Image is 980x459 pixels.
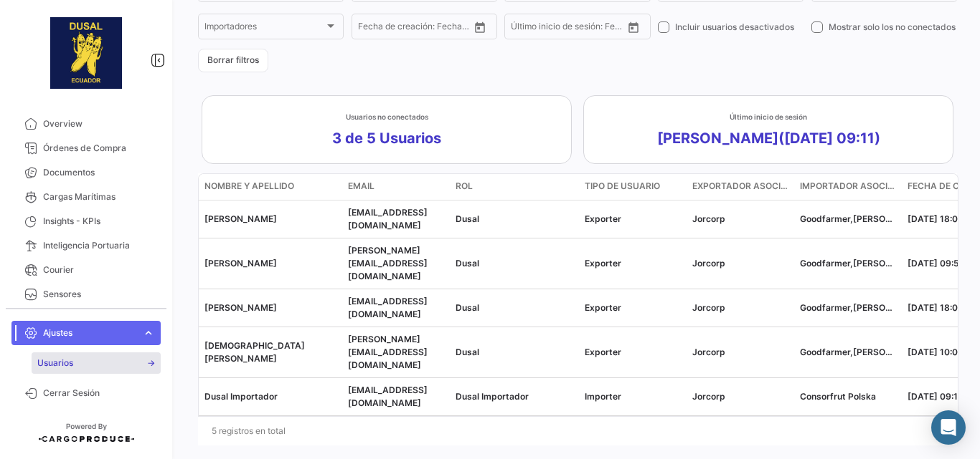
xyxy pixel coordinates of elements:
[358,24,407,34] input: Fecha Desde
[142,327,155,339] span: expand_more
[199,174,342,200] datatable-header-cell: Nombre y Apellido
[204,24,324,34] span: Importadores
[11,209,161,233] a: Insights - KPIs
[11,185,161,209] a: Cargas Marítimas
[687,174,794,200] datatable-header-cell: Exportador asociado
[198,413,957,449] div: 5 registros en total
[204,180,294,193] span: Nombre y Apellido
[43,327,136,339] span: Ajustes
[342,174,450,200] datatable-header-cell: Email
[11,233,161,258] a: Inteligencia Portuaria
[37,357,73,369] span: Usuarios
[829,21,956,34] span: Mostrar solo los no conectados
[692,257,788,270] p: Jorcorp
[579,174,687,200] datatable-header-cell: Tipo de usuario
[198,49,268,72] button: Borrar filtros
[416,24,469,34] input: Fecha Hasta
[11,112,161,136] a: Overview
[43,264,155,276] span: Courier
[348,296,428,319] span: stapia@dusal.com.ec
[908,391,963,402] span: [DATE] 09:18
[692,390,788,403] p: Jorcorp
[692,301,788,314] p: Jorcorp
[800,213,896,226] p: Goodfarmer,[PERSON_NAME] (Trading LLC),Waha Fruits,Salco,[PERSON_NAME],GoGo Qingdao Limited,[PERS...
[469,16,491,38] button: Open calendar
[43,387,155,400] span: Cerrar Sesión
[456,302,479,313] span: Dusal
[50,17,122,89] img: a285b2dc-690d-45b2-9f09-4c8154f86cbc.png
[800,257,896,270] p: Goodfarmer,[PERSON_NAME] (Trading LLC),Waha Fruits,Salco,[PERSON_NAME],GoGo Qingdao Limited,[PERS...
[11,160,161,185] a: Documentos
[43,288,155,301] span: Sensores
[692,346,788,359] p: Jorcorp
[43,117,155,130] span: Overview
[348,334,428,370] span: cristian+dusal@cargoproduce.com
[450,174,579,200] datatable-header-cell: Rol
[456,213,479,224] span: Dusal
[32,352,161,374] a: Usuarios
[585,391,621,402] span: Importer
[623,16,644,38] button: Open calendar
[43,239,155,252] span: Inteligencia Portuaria
[456,347,479,357] span: Dusal
[931,410,966,445] div: Abrir Intercom Messenger
[675,21,794,34] span: Incluir usuarios desactivados
[204,340,305,364] span: [DEMOGRAPHIC_DATA][PERSON_NAME]
[585,347,621,357] span: Exporter
[204,302,277,313] span: [PERSON_NAME]
[794,174,902,200] datatable-header-cell: Importador asociado
[43,142,155,155] span: Órdenes de Compra
[570,24,623,34] input: Fecha Hasta
[43,166,155,179] span: Documentos
[204,213,277,224] span: [PERSON_NAME]
[43,215,155,228] span: Insights - KPIs
[585,213,621,224] span: Exporter
[908,213,963,224] span: [DATE] 18:07
[585,258,621,269] span: Exporter
[11,282,161,306] a: Sensores
[11,136,161,160] a: Órdenes de Compra
[908,347,963,357] span: [DATE] 10:05
[692,213,788,226] p: Jorcorp
[800,346,896,359] p: Goodfarmer,[PERSON_NAME] (Trading LLC),Waha Fruits,Salco,[PERSON_NAME],GoGo Qingdao Limited,[PERS...
[692,180,788,193] span: Exportador asociado
[348,245,428,281] span: alejandro+dusal@cargoproduce.com
[348,207,428,231] span: jvasquez@dusal.com.ec
[43,190,155,203] span: Cargas Marítimas
[456,180,473,193] span: Rol
[800,390,896,403] p: Consorfrut Polska
[908,302,963,313] span: [DATE] 18:09
[585,302,621,313] span: Exporter
[456,258,479,269] span: Dusal
[456,391,529,402] span: Dusal Importador
[348,180,374,193] span: Email
[800,301,896,314] p: Goodfarmer,[PERSON_NAME] (Trading LLC),Waha Fruits,Salco,[PERSON_NAME],GoGo Qingdao Limited,[PERS...
[908,258,963,269] span: [DATE] 09:51
[585,180,660,193] span: Tipo de usuario
[348,385,428,408] span: trazabilidad.jrc@outlook.com
[511,24,560,34] input: Fecha Desde
[204,391,278,402] span: Dusal Importador
[11,258,161,282] a: Courier
[800,180,896,193] span: Importador asociado
[204,258,277,269] span: [PERSON_NAME]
